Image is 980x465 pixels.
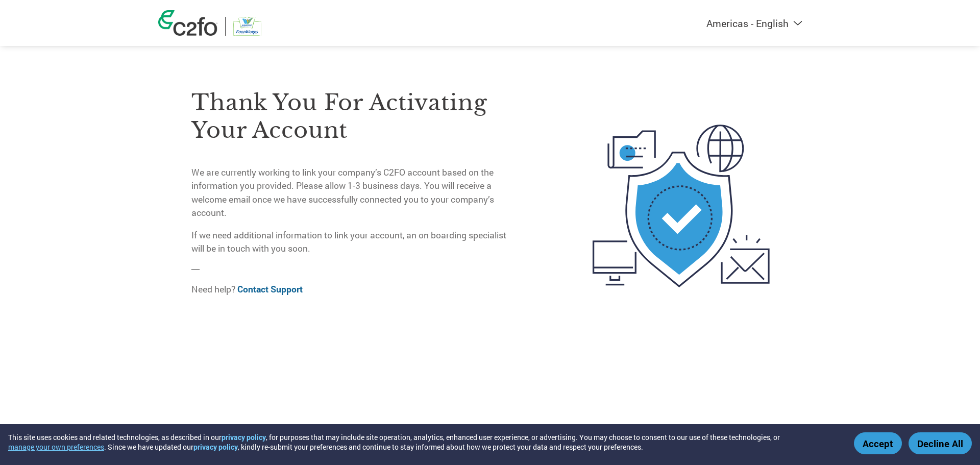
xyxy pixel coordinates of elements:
button: manage your own preferences [8,442,104,452]
button: Accept [854,432,902,454]
a: privacy policy [222,432,266,442]
p: Need help? [191,283,514,296]
a: privacy policy [193,442,238,452]
div: — [191,67,514,305]
h3: Thank you for activating your account [191,89,514,144]
img: c2fo logo [158,10,217,36]
div: This site uses cookies and related technologies, as described in our , for purposes that may incl... [8,432,839,452]
img: Jubilant FoodWorks [233,17,261,36]
button: Decline All [909,432,972,454]
img: activated [574,67,789,345]
p: If we need additional information to link your account, an on boarding specialist will be in touc... [191,229,514,256]
a: Contact Support [237,283,303,295]
p: We are currently working to link your company’s C2FO account based on the information you provide... [191,166,514,220]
